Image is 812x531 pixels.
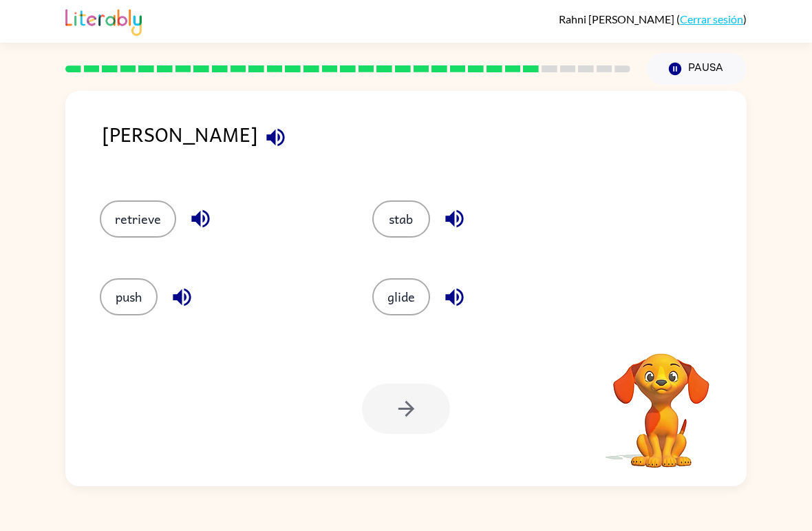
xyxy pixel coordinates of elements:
span: Rahni [PERSON_NAME] [559,12,676,25]
video: Tu navegador debe admitir la reproducción de archivos .mp4 para usar Literably. Intenta usar otro... [592,332,730,470]
a: Cerrar sesión [680,12,743,25]
button: glide [372,278,430,315]
button: stab [372,200,430,238]
div: [PERSON_NAME] [102,118,747,173]
button: push [100,278,158,315]
button: retrieve [100,200,176,238]
img: Literably [65,6,142,36]
div: ( ) [559,12,747,25]
button: Pausa [647,53,747,85]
